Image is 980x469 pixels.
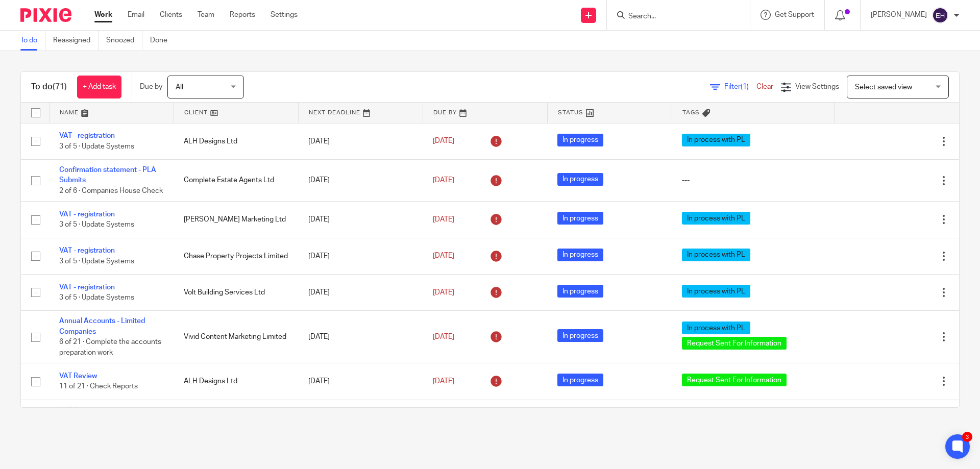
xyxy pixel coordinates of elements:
span: 3 of 5 · Update Systems [59,258,134,265]
a: VAT - registration [59,132,115,139]
h1: To do [31,82,67,92]
span: (71) [53,83,67,91]
a: Team [198,10,214,20]
span: Get Support [775,11,814,18]
td: [DATE] [298,202,423,238]
td: Theseus Risk Management Limited [174,400,298,452]
a: Done [150,31,175,51]
span: Filter [724,83,756,90]
span: 3 of 5 · Update Systems [59,221,134,228]
td: Complete Estate Agents Ltd [174,159,298,201]
span: In process with PL [682,322,750,334]
td: ALH Designs Ltd [174,363,298,400]
td: [DATE] [298,238,423,274]
span: Select saved view [855,84,912,91]
a: Annual Accounts - Limited Companies [59,317,145,335]
span: [DATE] [433,216,454,223]
span: All [176,84,183,91]
td: Vivid Content Marketing Limited [174,311,298,363]
td: [PERSON_NAME] Marketing Ltd [174,202,298,238]
span: [DATE] [433,378,454,385]
span: (1) [741,83,749,90]
a: To do [20,31,45,51]
span: 11 of 21 · Check Reports [59,383,138,390]
td: [DATE] [298,159,423,201]
a: Confirmation statement - PLA Submits [59,166,156,184]
a: Settings [271,10,298,20]
span: In process with PL [682,285,750,298]
a: + Add task [77,76,121,98]
span: In progress [557,173,603,186]
span: In process with PL [682,249,750,261]
td: Chase Property Projects Limited [174,238,298,274]
span: In progress [557,329,603,342]
a: Clear [756,83,773,90]
span: In progress [557,374,603,386]
div: 3 [962,432,972,442]
td: [DATE] [298,400,423,452]
img: svg%3E [932,7,948,23]
a: Reports [230,10,255,20]
span: 2 of 6 · Companies House Check [59,187,163,194]
td: Volt Building Services Ltd [174,274,298,310]
a: VAT - registration [59,284,115,291]
span: In progress [557,249,603,261]
p: Due by [140,82,162,92]
span: [DATE] [433,138,454,145]
span: In process with PL [682,134,750,146]
a: Reassigned [53,31,99,51]
a: VAT Review [59,407,97,414]
input: Search [627,12,719,21]
span: View Settings [795,83,839,90]
a: Email [128,10,144,20]
span: 3 of 5 · Update Systems [59,294,134,301]
span: [DATE] [433,333,454,340]
div: --- [682,175,824,185]
span: Request Sent For Information [682,337,787,350]
span: Request Sent For Information [682,374,787,386]
span: [DATE] [433,253,454,260]
span: 6 of 21 · Complete the accounts preparation work [59,338,161,356]
td: [DATE] [298,363,423,400]
span: In progress [557,134,603,146]
span: 3 of 5 · Update Systems [59,143,134,150]
img: Pixie [20,8,71,22]
td: [DATE] [298,311,423,363]
span: [DATE] [433,289,454,296]
a: VAT - registration [59,247,115,254]
span: Tags [682,110,700,115]
a: Work [94,10,112,20]
p: [PERSON_NAME] [871,10,927,20]
a: VAT - registration [59,211,115,218]
span: In progress [557,212,603,225]
td: [DATE] [298,123,423,159]
a: Clients [160,10,182,20]
a: VAT Review [59,373,97,380]
span: In progress [557,285,603,298]
a: Snoozed [106,31,142,51]
span: [DATE] [433,177,454,184]
span: In process with PL [682,212,750,225]
td: ALH Designs Ltd [174,123,298,159]
td: [DATE] [298,274,423,310]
